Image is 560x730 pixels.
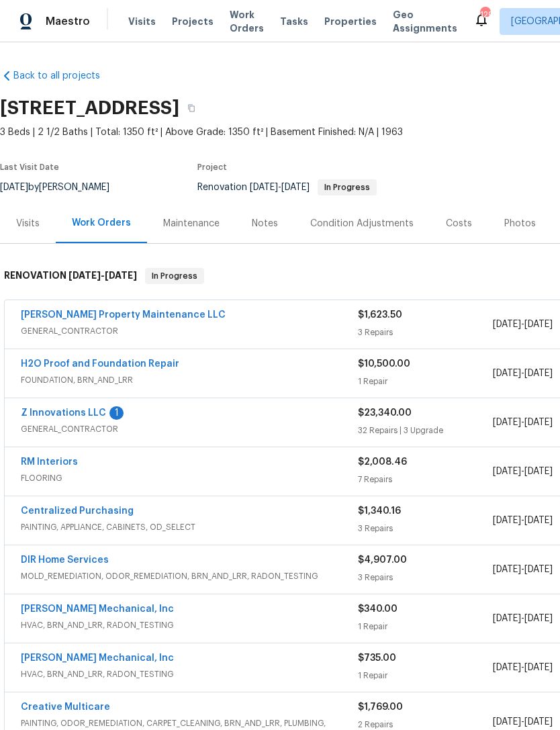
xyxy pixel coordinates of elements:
div: Photos [504,217,536,230]
div: 3 Repairs [358,522,493,535]
button: Copy Address [179,96,203,120]
span: - [493,465,553,478]
span: [DATE] [524,467,553,476]
span: [DATE] [281,183,310,192]
span: $2,008.46 [358,457,407,467]
span: [DATE] [105,271,137,280]
span: Renovation [197,183,377,192]
span: In Progress [146,269,203,283]
span: [DATE] [524,516,553,525]
span: Project [197,163,227,171]
span: Properties [324,15,377,28]
span: [DATE] [493,418,521,427]
span: - [68,271,137,280]
span: - [493,563,553,576]
span: - [493,367,553,380]
span: HVAC, BRN_AND_LRR, RADON_TESTING [21,668,358,681]
span: [DATE] [524,320,553,329]
span: MOLD_REMEDIATION, ODOR_REMEDIATION, BRN_AND_LRR, RADON_TESTING [21,569,358,583]
span: $4,907.00 [358,555,407,565]
a: Centralized Purchasing [21,506,134,516]
a: Creative Multicare [21,702,110,712]
span: [DATE] [524,663,553,672]
span: - [493,318,553,331]
div: 1 Repair [358,375,493,388]
span: $1,623.50 [358,310,402,320]
span: [DATE] [68,271,101,280]
span: [DATE] [250,183,278,192]
h6: RENOVATION [4,268,137,284]
span: - [250,183,310,192]
span: - [493,514,553,527]
span: Geo Assignments [393,8,457,35]
span: FOUNDATION, BRN_AND_LRR [21,373,358,387]
span: [DATE] [493,320,521,329]
span: - [493,612,553,625]
span: $735.00 [358,653,396,663]
span: - [493,416,553,429]
a: [PERSON_NAME] Mechanical, Inc [21,604,174,614]
span: [DATE] [493,717,521,727]
span: [DATE] [493,565,521,574]
span: [DATE] [524,717,553,727]
span: In Progress [319,183,375,191]
a: RM Interiors [21,457,78,467]
span: $10,500.00 [358,359,410,369]
div: 7 Repairs [358,473,493,486]
span: GENERAL_CONTRACTOR [21,324,358,338]
a: [PERSON_NAME] Mechanical, Inc [21,653,174,663]
span: FLOORING [21,471,358,485]
div: Visits [16,217,40,230]
div: Notes [252,217,278,230]
span: - [493,715,553,729]
div: 3 Repairs [358,326,493,339]
div: 32 Repairs | 3 Upgrade [358,424,493,437]
a: [PERSON_NAME] Property Maintenance LLC [21,310,226,320]
span: GENERAL_CONTRACTOR [21,422,358,436]
div: Costs [446,217,472,230]
span: $1,769.00 [358,702,403,712]
div: 1 Repair [358,620,493,633]
span: - [493,661,553,674]
span: PAINTING, APPLIANCE, CABINETS, OD_SELECT [21,520,358,534]
div: Condition Adjustments [310,217,414,230]
span: Visits [128,15,156,28]
span: [DATE] [493,369,521,378]
span: Maestro [46,15,90,28]
div: Maintenance [163,217,220,230]
span: HVAC, BRN_AND_LRR, RADON_TESTING [21,619,358,632]
span: Tasks [280,17,308,26]
div: 1 Repair [358,669,493,682]
div: 3 Repairs [358,571,493,584]
a: DIR Home Services [21,555,109,565]
span: [DATE] [524,418,553,427]
div: 1 [109,406,124,420]
span: Projects [172,15,214,28]
span: $23,340.00 [358,408,412,418]
span: [DATE] [493,614,521,623]
div: Work Orders [72,216,131,230]
span: $340.00 [358,604,398,614]
div: 129 [480,8,489,21]
span: $1,340.16 [358,506,401,516]
span: [DATE] [524,565,553,574]
span: Work Orders [230,8,264,35]
a: H2O Proof and Foundation Repair [21,359,179,369]
span: [DATE] [493,467,521,476]
span: [DATE] [524,369,553,378]
span: [DATE] [493,516,521,525]
span: [DATE] [524,614,553,623]
a: Z Innovations LLC [21,408,106,418]
span: [DATE] [493,663,521,672]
